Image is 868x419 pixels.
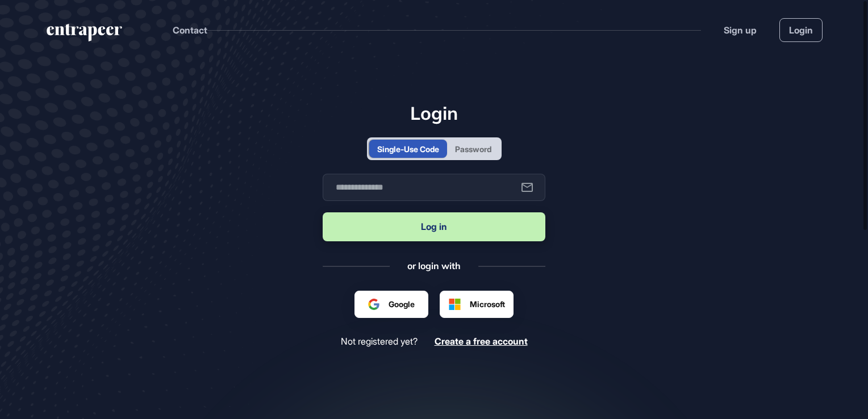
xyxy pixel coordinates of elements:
a: Sign up [724,23,757,37]
span: Not registered yet? [341,336,418,347]
a: entrapeer-logo [45,24,123,45]
button: Log in [323,212,545,241]
span: Microsoft [470,298,505,310]
div: Single-Use Code [377,143,439,155]
div: or login with [407,259,461,272]
button: Contact [173,23,207,37]
a: Create a free account [435,336,528,347]
a: Login [779,18,823,42]
h1: Login [323,102,545,124]
div: Password [455,143,491,155]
